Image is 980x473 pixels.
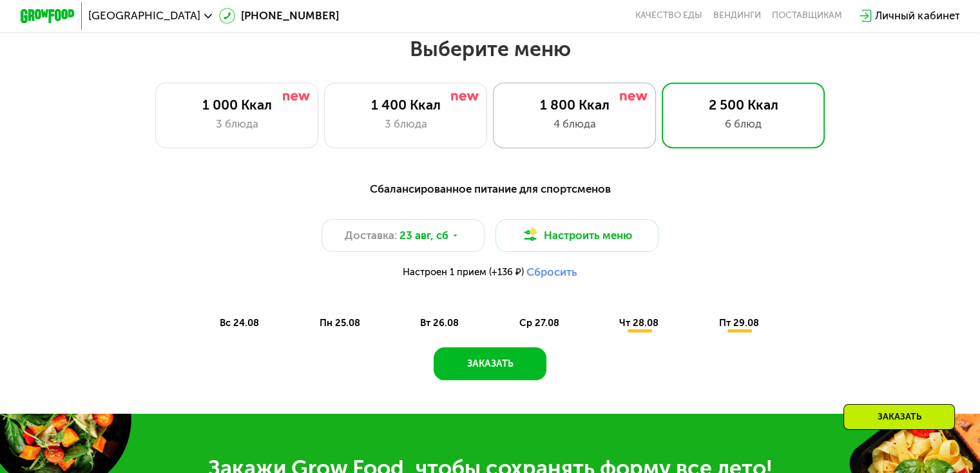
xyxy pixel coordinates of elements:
a: [PHONE_NUMBER] [219,8,339,24]
span: Доставка: [345,227,397,244]
div: Личный кабинет [875,8,959,24]
button: Настроить меню [495,219,659,252]
span: пн 25.08 [320,317,360,329]
div: 6 блюд [676,116,811,132]
div: Сбалансированное питание для спортсменов [87,180,893,197]
span: 23 авг, сб [399,227,448,244]
div: 1 000 Ккал [169,97,304,113]
h2: Выберите меню [44,36,937,62]
div: поставщикам [772,10,842,21]
div: Заказать [843,404,955,430]
div: 1 800 Ккал [507,97,642,113]
span: Настроен 1 прием (+136 ₽) [403,267,524,277]
a: Вендинги [713,10,761,21]
span: чт 28.08 [619,317,658,329]
button: Сбросить [526,265,577,279]
span: [GEOGRAPHIC_DATA] [88,10,200,21]
div: 4 блюда [507,116,642,132]
div: 2 500 Ккал [676,97,811,113]
span: вт 26.08 [420,317,459,329]
div: 3 блюда [338,116,473,132]
span: ср 27.08 [519,317,559,329]
span: вс 24.08 [220,317,259,329]
a: Качество еды [635,10,702,21]
span: пт 29.08 [719,317,759,329]
div: 1 400 Ккал [338,97,473,113]
button: Заказать [434,347,546,380]
div: 3 блюда [169,116,304,132]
